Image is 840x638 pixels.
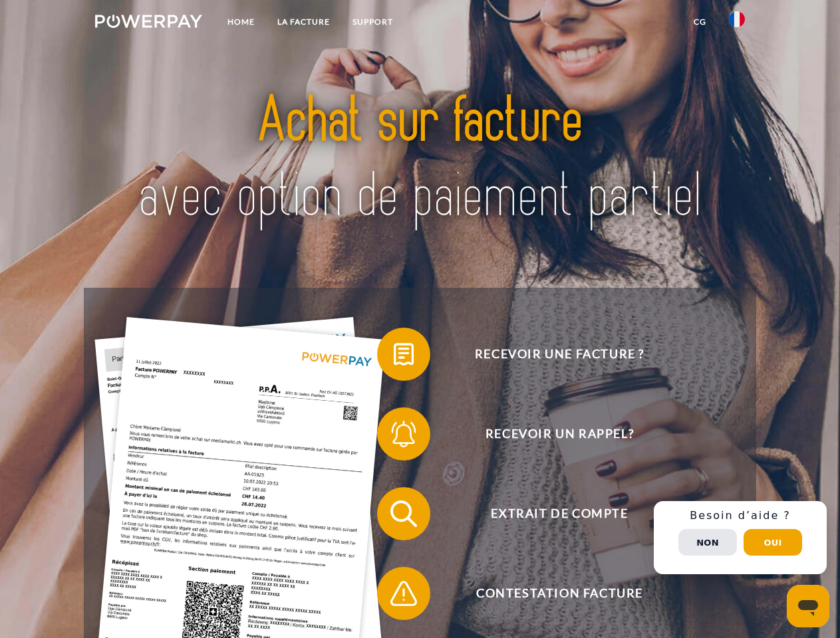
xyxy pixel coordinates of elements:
iframe: Bouton de lancement de la fenêtre de messagerie [787,585,829,627]
button: Recevoir une facture ? [377,328,723,381]
a: Support [341,10,404,34]
button: Contestation Facture [377,567,723,620]
span: Recevoir une facture ? [396,328,722,381]
button: Oui [744,529,802,556]
span: Extrait de compte [396,487,722,540]
button: Non [678,529,737,556]
a: CG [682,10,718,34]
a: Home [216,10,266,34]
button: Recevoir un rappel? [377,407,723,461]
img: title-powerpay_fr.svg [127,64,713,255]
img: logo-powerpay-white.svg [95,15,202,28]
img: fr [729,11,745,27]
img: qb_bell.svg [387,417,420,451]
img: qb_warning.svg [387,577,420,610]
div: Schnellhilfe [654,501,827,574]
h3: Besoin d’aide ? [662,509,819,522]
a: LA FACTURE [266,10,341,34]
span: Contestation Facture [396,567,722,620]
img: qb_bill.svg [387,338,420,371]
span: Recevoir un rappel? [396,407,722,461]
img: qb_search.svg [387,497,420,530]
button: Extrait de compte [377,487,723,540]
